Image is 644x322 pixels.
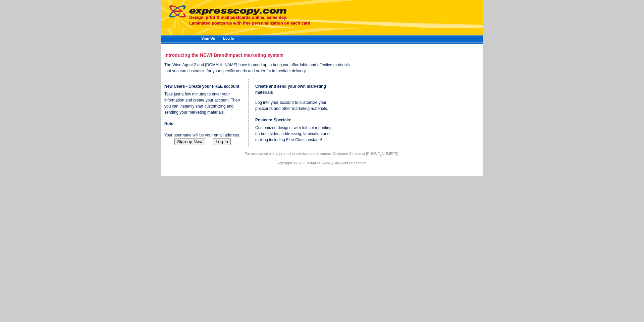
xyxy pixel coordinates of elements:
h4: Note: [164,121,245,127]
a: Log In [223,36,234,40]
p: The Wise Agent 2 and [DOMAIN_NAME] have teamed up to bring you affordable and effective materials... [164,62,357,74]
h4: New Users - Create your FREE account [164,83,245,89]
button: Sign up Now [174,138,205,145]
button: Log In [213,138,231,145]
p: Customized designs, with full-color printing on both sides, addressing, lamination and mailing in... [255,125,336,143]
p: Take just a few minutes to enter your information and create your account. Then you can instantly... [164,91,245,115]
h3: Introducing the NEW! BrandImpact marketing system [164,52,357,58]
div: Your username will be your email address. [164,78,245,145]
p: For assistance with a product or service please contact Customer Service at [PHONE_NUMBER]. [161,151,483,157]
h4: Postcard Specials: [255,117,336,123]
a: Sign Up [201,36,215,40]
h4: Create and send your own marketing materials [255,83,336,95]
p: Log into your account to customize your postcards and other marketing materials. [255,99,336,112]
p: Copyright ©2025 [DOMAIN_NAME]. All Rights Reserved. [161,160,483,166]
